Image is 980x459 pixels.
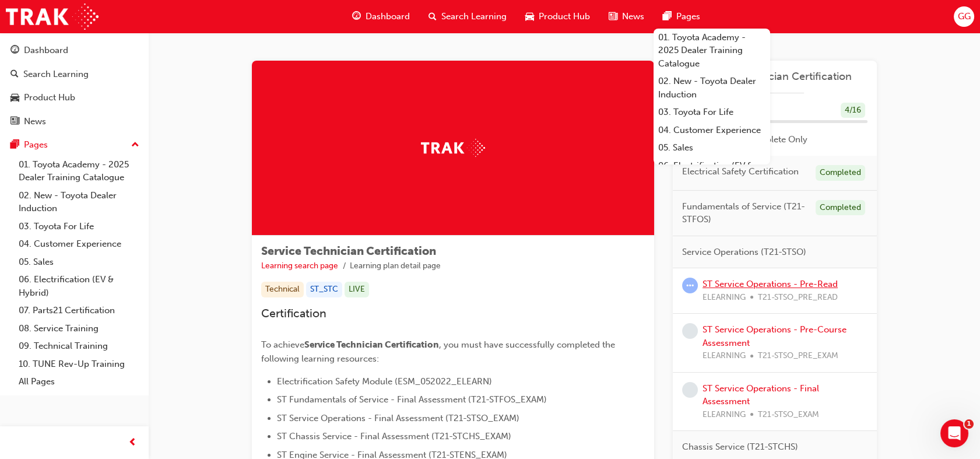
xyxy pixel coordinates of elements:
[816,200,865,216] div: Completed
[14,337,144,355] a: 09. Technical Training
[24,115,46,128] div: News
[24,44,68,57] div: Dashboard
[682,246,806,259] span: Service Operations (T21-STSO)
[24,91,75,104] div: Product Hub
[352,9,361,24] span: guage-icon
[24,138,48,152] div: Pages
[654,139,770,157] a: 05. Sales
[654,72,770,103] a: 02. New - Toyota Dealer Induction
[261,307,326,320] span: Certification
[654,103,770,121] a: 03. Toyota For Life
[14,218,144,236] a: 03. Toyota For Life
[539,10,590,23] span: Product Hub
[682,165,799,178] span: Electrical Safety Certification
[758,349,838,363] span: T21-STSO_PRE_EXAM
[957,10,970,23] span: GG
[702,383,819,407] a: ST Service Operations - Final Assessment
[261,282,304,297] div: Technical
[343,5,419,29] a: guage-iconDashboard
[261,261,338,271] a: Learning search page
[10,45,19,56] span: guage-icon
[277,431,511,442] span: ST Chassis Service - Final Assessment (T21-STCHS_EXAM)
[609,9,617,24] span: news-icon
[622,10,644,23] span: News
[758,408,819,422] span: T21-STSO_EXAM
[14,253,144,271] a: 05. Sales
[516,5,599,29] a: car-iconProduct Hub
[702,279,838,289] a: ST Service Operations - Pre-Read
[261,339,304,350] span: To achieve
[261,244,436,258] span: Service Technician Certification
[14,373,144,391] a: All Pages
[304,339,439,350] span: Service Technician Certification
[14,355,144,373] a: 10. TUNE Rev-Up Training
[14,235,144,253] a: 04. Customer Experience
[441,10,507,23] span: Search Learning
[816,165,865,181] div: Completed
[14,156,144,187] a: 01. Toyota Academy - 2025 Dealer Training Catalogue
[6,3,99,30] img: Trak
[419,5,516,29] a: search-iconSearch Learning
[841,103,865,118] div: 4 / 16
[682,70,867,83] a: Service Technician Certification
[10,140,19,150] span: pages-icon
[682,440,798,454] span: Chassis Service (T21-STCHS)
[525,9,534,24] span: car-icon
[14,187,144,218] a: 02. New - Toyota Dealer Induction
[306,282,342,297] div: ST_STC
[654,121,770,139] a: 04. Customer Experience
[10,93,19,103] span: car-icon
[23,68,89,81] div: Search Learning
[350,260,441,273] li: Learning plan detail page
[964,419,974,429] span: 1
[131,138,139,153] span: up-icon
[702,291,746,304] span: ELEARNING
[5,40,144,61] a: Dashboard
[5,64,144,85] a: Search Learning
[654,157,770,188] a: 06. Electrification (EV & Hybrid)
[5,37,144,134] button: DashboardSearch LearningProduct HubNews
[421,139,485,157] img: Trak
[5,87,144,108] a: Product Hub
[682,382,698,398] span: learningRecordVerb_NONE-icon
[277,376,492,387] span: Electrification Safety Module (ESM_052022_ELEARN)
[128,436,137,450] span: prev-icon
[261,339,617,364] span: , you must have successfully completed the following learning resources:
[14,271,144,302] a: 06. Electrification (EV & Hybrid)
[940,419,968,447] iframe: Intercom live chat
[14,320,144,338] a: 08. Service Training
[428,9,437,24] span: search-icon
[366,10,410,23] span: Dashboard
[10,117,19,127] span: news-icon
[954,6,974,27] button: GG
[10,69,19,80] span: search-icon
[5,134,144,156] button: Pages
[5,111,144,132] a: News
[702,408,746,422] span: ELEARNING
[654,29,770,73] a: 01. Toyota Academy - 2025 Dealer Training Catalogue
[277,413,519,423] span: ST Service Operations - Final Assessment (T21-STSO_EXAM)
[702,349,746,363] span: ELEARNING
[758,291,838,304] span: T21-STSO_PRE_READ
[345,282,369,297] div: LIVE
[14,302,144,320] a: 07. Parts21 Certification
[682,278,698,293] span: learningRecordVerb_ATTEMPT-icon
[682,200,806,226] span: Fundamentals of Service (T21-STFOS)
[676,10,700,23] span: Pages
[702,324,846,348] a: ST Service Operations - Pre-Course Assessment
[682,323,698,339] span: learningRecordVerb_NONE-icon
[663,9,672,24] span: pages-icon
[277,394,547,405] span: ST Fundamentals of Service - Final Assessment (T21-STFOS_EXAM)
[599,5,654,29] a: news-iconNews
[654,5,709,29] a: pages-iconPages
